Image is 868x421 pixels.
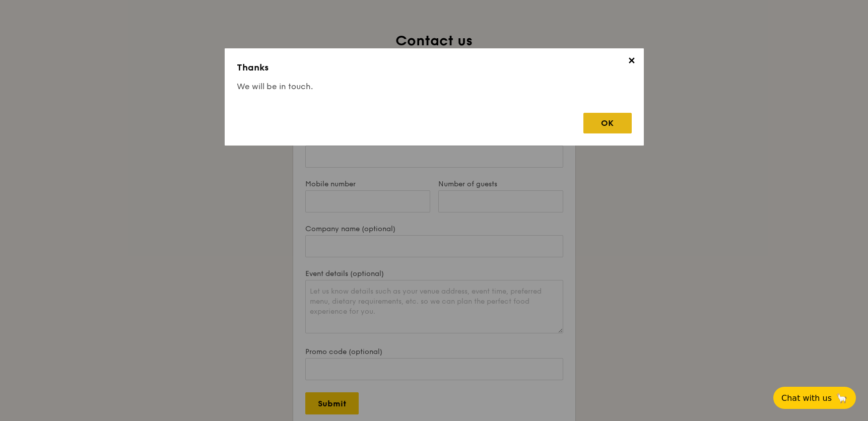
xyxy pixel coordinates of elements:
[836,392,848,404] span: 🦙
[237,81,632,93] h4: We will be in touch.
[625,55,639,69] span: ✕
[773,387,856,409] button: Chat with us🦙
[583,113,632,133] div: OK
[781,393,832,403] span: Chat with us
[237,60,632,75] h3: Thanks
